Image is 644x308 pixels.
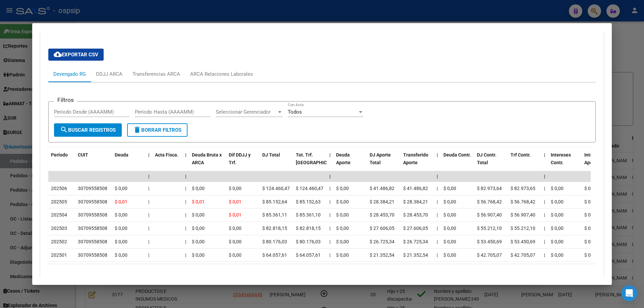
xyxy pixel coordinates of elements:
[54,96,77,104] h3: Filtros
[511,152,531,158] span: Trf Contr.
[51,186,67,191] span: 202506
[477,252,502,258] span: $ 42.705,07
[190,70,253,78] div: ARCA Relaciones Laborales
[288,109,302,115] span: Todos
[127,123,187,137] button: Borrar Filtros
[60,126,68,134] mat-icon: search
[189,148,226,177] datatable-header-cell: Deuda Bruta x ARCA
[296,239,321,244] span: $ 80.176,03
[477,186,502,191] span: $ 82.973,64
[51,199,67,204] span: 202505
[511,239,535,244] span: $ 53.450,69
[51,252,67,258] span: 202501
[192,252,205,258] span: $ 0,00
[192,186,205,191] span: $ 0,00
[443,199,456,204] span: $ 0,00
[511,186,535,191] span: $ 82.973,65
[133,126,141,134] mat-icon: delete
[51,152,68,158] span: Período
[293,148,327,177] datatable-header-cell: Tot. Trf. Bruto
[333,148,367,177] datatable-header-cell: Deuda Aporte
[216,109,277,115] span: Seleccionar Gerenciador
[51,212,67,218] span: 202504
[336,186,349,191] span: $ 0,00
[51,226,67,231] span: 202503
[437,252,438,258] span: |
[185,186,186,191] span: |
[133,127,181,133] span: Borrar Filtros
[327,148,333,177] datatable-header-cell: |
[584,152,604,165] span: Intereses Aporte
[148,239,149,244] span: |
[115,186,127,191] span: $ 0,00
[185,174,186,179] span: |
[437,226,438,231] span: |
[400,148,434,177] datatable-header-cell: Transferido Aporte
[185,152,186,158] span: |
[262,226,287,231] span: $ 82.818,15
[329,186,330,191] span: |
[403,252,428,258] span: $ 21.352,54
[54,123,122,137] button: Buscar Registros
[192,226,205,231] span: $ 0,00
[148,174,150,179] span: |
[511,226,535,231] span: $ 55.212,10
[477,199,502,204] span: $ 56.768,42
[551,239,563,244] span: $ 0,00
[508,148,541,177] datatable-header-cell: Trf Contr.
[621,285,637,301] div: Open Intercom Messenger
[437,174,438,179] span: |
[260,148,293,177] datatable-header-cell: DJ Total
[262,239,287,244] span: $ 80.176,03
[229,212,241,218] span: $ 0,01
[329,152,331,158] span: |
[336,199,349,204] span: $ 0,00
[78,211,107,219] div: 30709558508
[229,186,241,191] span: $ 0,00
[148,199,149,204] span: |
[443,212,456,218] span: $ 0,00
[548,148,582,177] datatable-header-cell: Intereses Contr.
[152,148,182,177] datatable-header-cell: Acta Fisca.
[370,226,394,231] span: $ 27.606,05
[437,186,438,191] span: |
[403,199,428,204] span: $ 28.384,21
[336,252,349,258] span: $ 0,00
[148,186,149,191] span: |
[584,226,597,231] span: $ 0,00
[544,226,545,231] span: |
[296,252,321,258] span: $ 64.057,61
[78,152,88,158] span: CUIT
[155,152,178,158] span: Acta Fisca.
[584,186,597,191] span: $ 0,00
[582,148,615,177] datatable-header-cell: Intereses Aporte
[437,199,438,204] span: |
[148,226,149,231] span: |
[443,239,456,244] span: $ 0,00
[51,239,67,244] span: 202502
[437,239,438,244] span: |
[40,33,604,297] div: Aportes y Contribuciones del Afiliado: 20442869104
[296,226,321,231] span: $ 82.818,15
[370,186,394,191] span: $ 41.486,82
[132,70,180,78] div: Transferencias ARCA
[60,127,116,133] span: Buscar Registros
[551,199,563,204] span: $ 0,00
[115,152,128,158] span: Deuda
[437,152,438,158] span: |
[296,186,323,191] span: $ 124.460,47
[544,152,545,158] span: |
[115,212,127,218] span: $ 0,00
[551,226,563,231] span: $ 0,00
[54,52,98,58] span: Exportar CSV
[296,152,341,165] span: Tot. Trf. [GEOGRAPHIC_DATA]
[115,199,127,204] span: $ 0,01
[226,148,260,177] datatable-header-cell: Dif DDJJ y Trf.
[148,252,149,258] span: |
[192,239,205,244] span: $ 0,00
[370,239,394,244] span: $ 26.725,34
[78,185,107,192] div: 30709558508
[54,50,62,58] mat-icon: cloud_download
[544,186,545,191] span: |
[370,199,394,204] span: $ 28.384,21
